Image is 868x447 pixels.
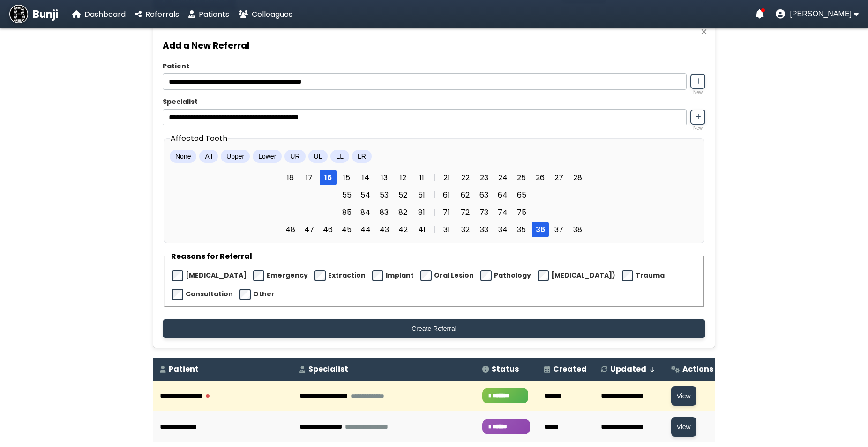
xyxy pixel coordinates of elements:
span: 16 [320,170,337,185]
button: Lower [253,150,282,163]
span: 51 [413,187,430,203]
span: 32 [457,222,474,237]
span: 64 [494,187,511,203]
button: View [671,417,696,437]
span: 71 [438,205,455,220]
span: 14 [357,170,374,185]
legend: Affected Teeth [170,132,228,144]
th: Patient [153,358,292,381]
span: 42 [395,222,412,237]
span: Bunji [33,7,58,22]
span: 17 [301,170,318,185]
span: 72 [457,205,474,220]
button: User menu [776,9,859,19]
span: 65 [513,187,530,203]
span: 36 [532,222,549,237]
span: 75 [513,205,530,220]
label: Emergency [267,271,308,280]
label: Trauma [636,271,665,280]
span: 34 [494,222,511,237]
span: 35 [513,222,530,237]
th: Status [475,358,537,381]
span: 23 [476,170,493,185]
span: 43 [376,222,393,237]
legend: Reasons for Referral [170,250,253,262]
button: UR [284,150,305,163]
span: 62 [457,187,474,203]
button: All [199,150,218,163]
span: 33 [476,222,493,237]
label: Extraction [328,271,366,280]
label: Implant [386,271,414,280]
span: 31 [438,222,455,237]
button: UL [308,150,328,163]
span: 44 [357,222,374,237]
span: 85 [338,205,355,220]
div: | [430,189,438,201]
span: 41 [413,222,430,237]
span: 84 [357,205,374,220]
span: 18 [282,170,299,185]
span: 12 [395,170,412,185]
span: 82 [395,205,412,220]
span: 25 [513,170,530,185]
label: [MEDICAL_DATA] [186,271,247,280]
a: Referrals [135,8,179,20]
h3: Add a New Referral [163,39,705,52]
label: [MEDICAL_DATA]) [551,271,615,280]
span: Colleagues [252,9,292,20]
th: Actions [664,358,720,381]
th: Specialist [292,358,475,381]
label: Consultation [186,289,233,299]
a: Patients [188,8,229,20]
span: 38 [569,222,586,237]
span: 45 [338,222,355,237]
span: [PERSON_NAME] [790,10,852,18]
span: 73 [476,205,493,220]
span: 11 [413,170,430,185]
button: View [671,386,696,406]
span: 61 [438,187,455,203]
span: 48 [282,222,299,237]
a: Colleagues [239,8,292,20]
label: Oral Lesion [434,271,474,280]
span: Dashboard [84,9,126,20]
button: None [170,150,196,163]
div: | [430,206,438,218]
span: 15 [338,170,355,185]
span: 83 [376,205,393,220]
th: Updated [594,358,664,381]
span: 13 [376,170,393,185]
span: 37 [551,222,568,237]
img: Bunji Dental Referral Management [9,5,28,23]
span: 21 [438,170,455,185]
span: 52 [395,187,412,203]
label: Patient [163,61,705,71]
span: 24 [494,170,511,185]
button: Close [698,26,710,38]
button: LR [352,150,372,163]
span: 26 [532,170,549,185]
button: LL [330,150,349,163]
span: 63 [476,187,493,203]
label: Other [253,289,275,299]
a: Dashboard [72,8,126,20]
a: Bunji [9,5,58,23]
span: 28 [569,170,586,185]
button: Upper [221,150,250,163]
span: 55 [338,187,355,203]
span: 53 [376,187,393,203]
span: 22 [457,170,474,185]
span: 46 [320,222,337,237]
span: Patients [199,9,229,20]
span: 27 [551,170,568,185]
span: 81 [413,205,430,220]
label: Specialist [163,97,705,107]
span: Referrals [145,9,179,20]
button: Create Referral [163,319,705,338]
th: Created [537,358,594,381]
a: Notifications [756,9,764,19]
label: Pathology [494,271,531,280]
span: 47 [301,222,318,237]
div: | [430,224,438,235]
